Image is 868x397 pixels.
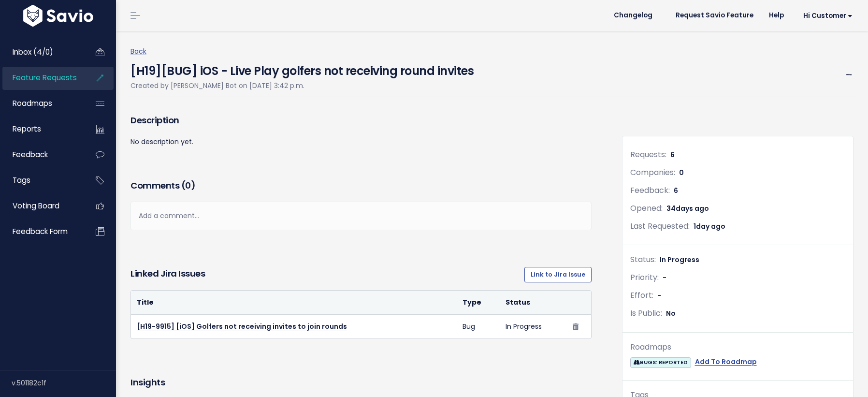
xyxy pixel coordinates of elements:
[630,203,663,214] span: Opened:
[130,136,592,148] p: No description yet.
[630,272,659,283] span: Priority:
[130,81,304,90] span: Created by [PERSON_NAME] Bot on [DATE] 3:42 p.m.
[792,8,860,23] a: Hi Customer
[630,167,675,178] span: Companies:
[130,202,592,230] div: Add a comment...
[803,12,853,19] span: Hi Customer
[695,356,757,368] a: Add To Roadmap
[666,309,676,318] span: No
[2,221,80,243] a: Feedback form
[137,322,347,331] a: [H19-9915] [iOS] Golfers not receiving invites to join rounds
[696,221,725,231] span: day ago
[761,8,792,23] a: Help
[21,5,96,27] img: logo-white.9d6f32f41409.svg
[130,179,592,192] h3: Comments ( )
[12,370,116,396] div: v.501182c1f
[657,291,661,300] span: -
[630,357,691,368] span: BUGS: REPORTED
[2,144,80,166] a: Feedback
[13,98,52,108] span: Roadmaps
[2,92,80,115] a: Roadmaps
[13,201,59,211] span: Voting Board
[630,221,690,232] span: Last Requested:
[13,47,53,57] span: Inbox (4/0)
[666,204,709,213] span: 34
[13,73,77,83] span: Feature Requests
[130,114,592,127] h3: Description
[668,8,761,23] a: Request Savio Feature
[457,315,499,339] td: Bug
[660,255,699,265] span: In Progress
[2,67,80,89] a: Feature Requests
[130,376,165,389] h3: Insights
[457,291,499,315] th: Type
[2,41,80,63] a: Inbox (4/0)
[13,124,41,134] span: Reports
[630,308,662,319] span: Is Public:
[131,291,457,315] th: Title
[130,46,146,56] a: Back
[2,195,80,217] a: Voting Board
[630,356,691,368] a: BUGS: REPORTED
[630,340,845,354] div: Roadmaps
[185,179,191,191] span: 0
[630,290,653,301] span: Effort:
[130,267,205,282] h3: Linked Jira issues
[500,291,567,315] th: Status
[2,169,80,191] a: Tags
[500,315,567,339] td: In Progress
[679,168,684,177] span: 0
[614,12,652,19] span: Changelog
[524,267,592,282] a: Link to Jira Issue
[630,149,666,160] span: Requests:
[13,149,48,160] span: Feedback
[663,273,666,282] span: -
[670,150,675,160] span: 6
[13,175,30,185] span: Tags
[130,58,474,80] h4: [H19][BUG] iOS - Live Play golfers not receiving round invites
[13,226,68,236] span: Feedback form
[674,186,678,195] span: 6
[694,221,725,231] span: 1
[630,254,656,265] span: Status:
[2,118,80,140] a: Reports
[676,204,709,213] span: days ago
[630,185,670,196] span: Feedback:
